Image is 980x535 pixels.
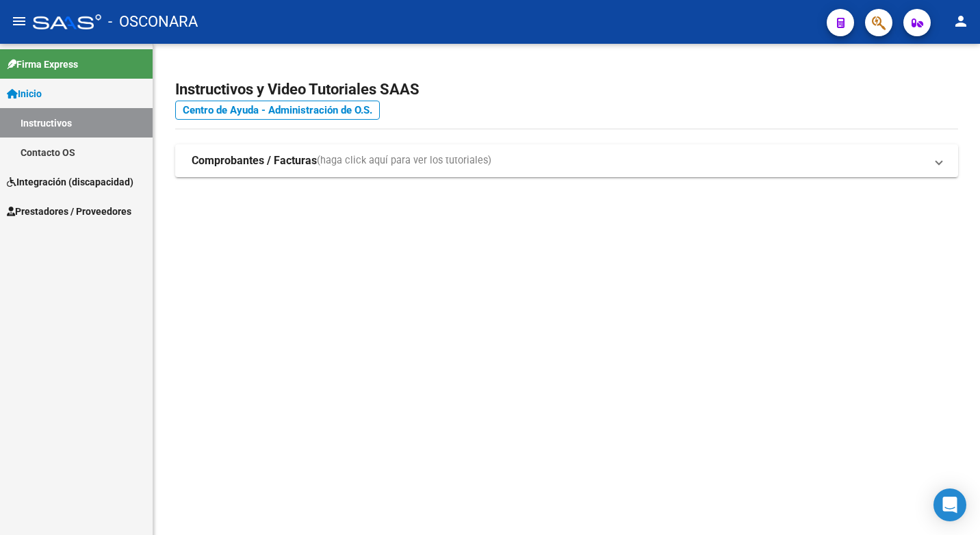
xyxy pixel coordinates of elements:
[953,13,969,29] mat-icon: person
[175,101,380,120] a: Centro de Ayuda - Administración de O.S.
[7,174,133,190] span: Integración (discapacidad)
[933,488,966,521] div: Open Intercom Messenger
[175,77,958,103] h2: Instructivos y Video Tutoriales SAAS
[108,7,198,37] span: - OSCONARA
[175,144,958,177] mat-expansion-panel-header: Comprobantes / Facturas(haga click aquí para ver los tutoriales)
[317,153,491,168] span: (haga click aquí para ver los tutoriales)
[192,153,317,168] strong: Comprobantes / Facturas
[7,204,131,219] span: Prestadores / Proveedores
[7,57,78,72] span: Firma Express
[7,86,42,101] span: Inicio
[11,13,27,29] mat-icon: menu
